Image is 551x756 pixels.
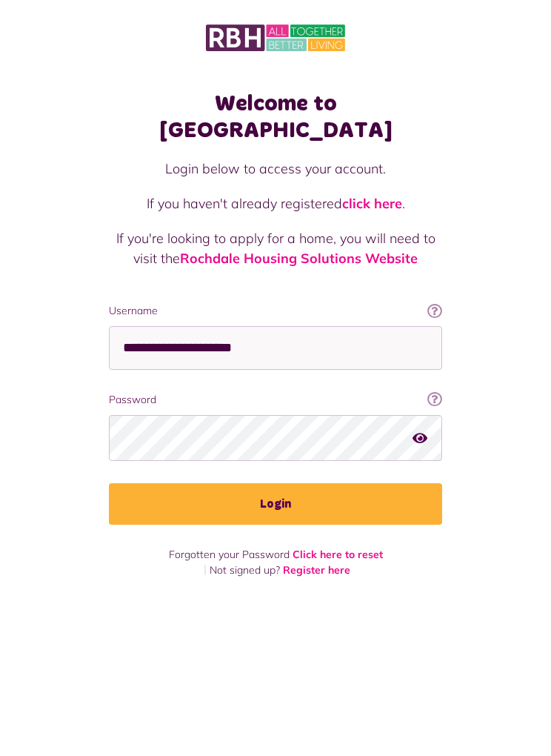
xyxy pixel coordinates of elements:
span: Not signed up? [210,563,280,577]
p: If you're looking to apply for a home, you will need to visit the [109,228,442,268]
img: MyRBH [206,22,345,53]
a: Click here to reset [293,548,383,561]
span: Forgotten your Password [169,548,290,561]
a: Rochdale Housing Solutions Website [180,250,418,267]
label: Password [109,392,442,408]
a: Register here [283,563,350,577]
p: Login below to access your account. [109,159,442,179]
p: If you haven't already registered . [109,193,442,213]
h1: Welcome to [GEOGRAPHIC_DATA] [109,90,442,144]
label: Username [109,303,442,319]
a: click here [342,195,402,212]
button: Login [109,483,442,525]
